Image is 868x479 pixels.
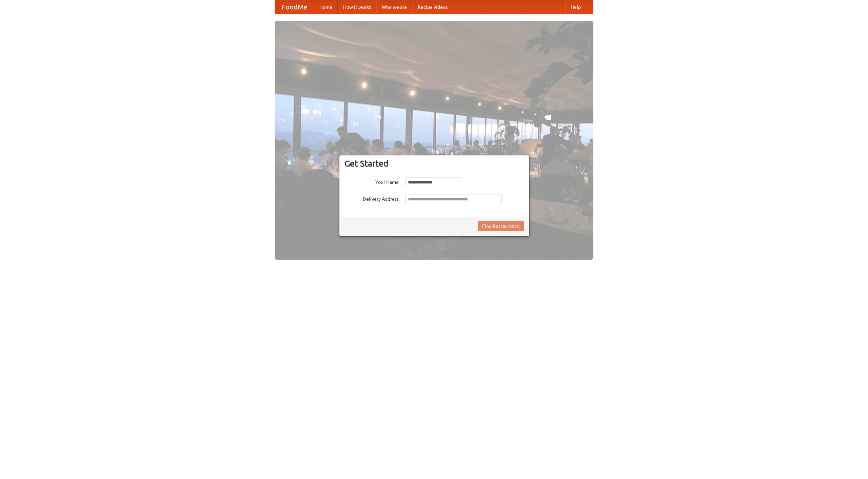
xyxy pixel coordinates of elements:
a: Help [565,0,586,14]
label: Delivery Address [344,194,399,202]
h3: Get Started [344,158,524,169]
a: How it works [338,0,376,14]
a: Recipe videos [412,0,453,14]
a: Who we are [376,0,412,14]
label: Your Name [344,177,399,186]
a: FoodMe [275,0,314,14]
button: Find Restaurants! [478,221,524,231]
a: Home [314,0,338,14]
